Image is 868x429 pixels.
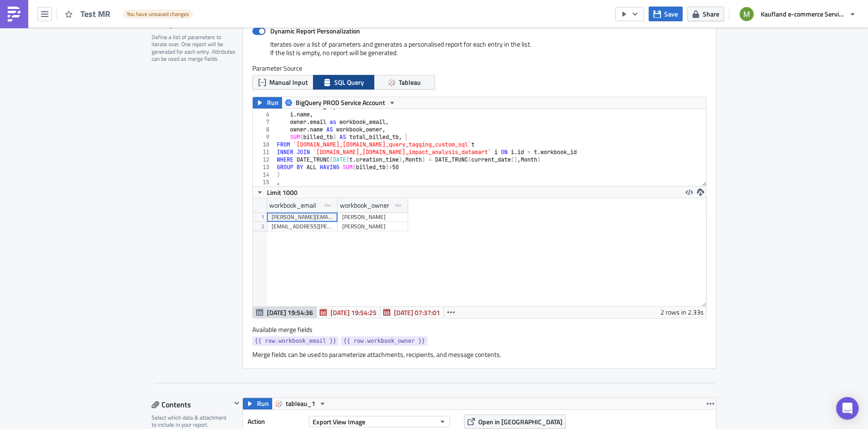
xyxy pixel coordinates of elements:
[342,212,403,222] div: [PERSON_NAME]
[248,414,304,429] label: Action
[4,4,450,11] p: Alert!!! Google Big Query Data Usage for Tableau Alert
[4,4,450,65] body: Rich Text Area. Press ALT-0 for help.
[374,75,435,89] button: Tableau
[253,163,275,171] div: 13
[253,118,275,126] div: 7
[253,148,275,156] div: 11
[267,97,279,108] span: Run
[296,97,385,108] span: BigQuery PROD Service Account
[687,7,724,21] button: Share
[330,308,377,317] span: [DATE] 19:54:25
[341,336,427,346] a: {{ row.workbook_owner }}
[340,198,389,212] div: workbook_owner
[399,77,421,87] span: Tableau
[272,398,330,409] button: tableau_1
[836,397,859,420] div: Open Intercom Messenger
[281,97,399,108] button: BigQuery PROD Service Account
[255,336,336,346] span: {{ row.workbook_email }}
[4,24,450,32] p: Your current month's Tableau related BigQuery consumption is more than the set threshold.
[703,9,719,19] span: Share
[253,141,275,148] div: 10
[80,8,118,19] span: Test MR
[253,186,301,198] button: Limit 1000
[270,26,360,36] strong: Dynamic Report Personalization
[316,307,380,318] button: [DATE] 19:54:25
[313,417,365,427] span: Export View Image
[4,14,450,22] p: Hi user,
[660,307,704,318] div: 2 rows in 2.33s
[267,308,313,317] span: [DATE] 19:54:36
[739,6,755,22] img: Avatar
[253,171,275,178] div: 14
[272,222,333,231] div: [EMAIL_ADDRESS][PERSON_NAME][PERSON_NAME][DOMAIN_NAME]
[342,222,403,231] div: [PERSON_NAME]
[343,336,425,346] span: {{ row.workbook_owner }}
[649,7,683,21] button: Save
[252,64,707,73] label: Parameter Source
[269,77,308,87] span: Manual Input
[272,212,333,222] div: [PERSON_NAME][EMAIL_ADDRESS][PERSON_NAME][DOMAIN_NAME]
[4,35,450,65] p: Before publishing your Tableau report, please run the workbook optimizer and follow the recommend...
[309,416,450,427] button: Export View Image
[253,97,282,108] button: Run
[252,40,707,64] div: Iterates over a list of parameters and generates a personalised report for each entry in the list...
[7,7,22,22] img: PushMetrics
[253,178,275,186] div: 15
[286,398,315,409] span: tableau_1
[269,198,316,212] div: workbook_email
[761,9,845,19] span: Kaufland e-commerce Services GmbH & Co. KG
[252,350,707,359] div: Merge fields can be used to parameterize attachments, recipients, and message contents.
[252,336,338,346] a: {{ row.workbook_email }}
[253,133,275,141] div: 9
[252,325,323,334] label: Available merge fields
[253,126,275,133] div: 8
[152,397,231,412] div: Contents
[334,77,364,87] span: SQL Query
[664,9,678,19] span: Save
[243,398,272,409] button: Run
[152,414,231,429] div: Select which data & attachment to include in your report.
[252,75,313,89] button: Manual Input
[231,397,242,409] button: Hide content
[734,4,861,24] button: Kaufland e-commerce Services GmbH & Co. KG
[152,33,236,63] div: Define a list of parameters to iterate over. One report will be generated for each entry. Attribu...
[253,156,275,163] div: 12
[464,414,566,429] button: Open in [GEOGRAPHIC_DATA]
[394,308,440,317] span: [DATE] 07:37:01
[127,10,189,18] span: You have unsaved changes
[267,187,297,197] span: Limit 1000
[253,307,317,318] button: [DATE] 19:54:36
[313,75,374,89] button: SQL Query
[257,398,269,409] span: Run
[478,417,563,427] span: Open in [GEOGRAPHIC_DATA]
[253,111,275,118] div: 6
[380,307,444,318] button: [DATE] 07:37:01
